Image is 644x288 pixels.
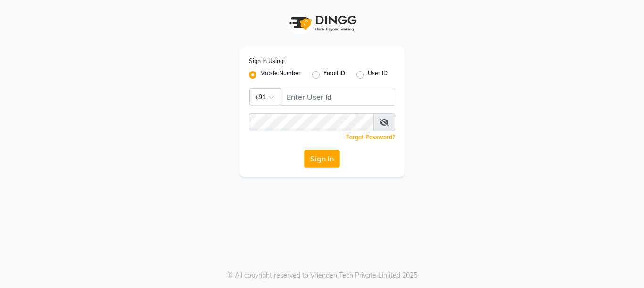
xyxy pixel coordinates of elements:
[304,150,340,168] button: Sign In
[281,88,395,106] input: Username
[260,69,301,80] label: Mobile Number
[284,9,360,37] img: logo1.svg
[249,113,374,131] input: Username
[249,57,285,65] label: Sign In Using:
[368,69,388,80] label: User ID
[323,69,345,80] label: Email ID
[346,134,395,141] a: Forgot Password?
